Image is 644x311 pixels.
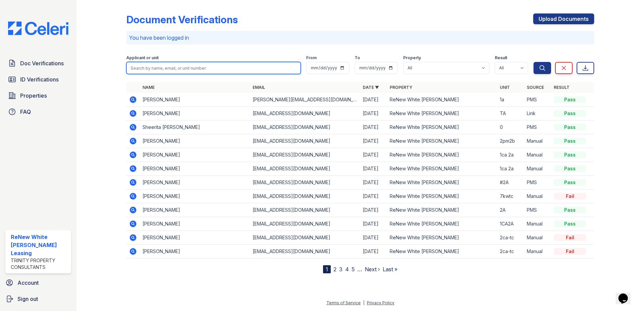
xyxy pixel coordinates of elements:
td: [EMAIL_ADDRESS][DOMAIN_NAME] [250,176,360,189]
td: 1ca 2a [497,148,524,162]
a: ID Verifications [5,73,71,86]
span: Account [18,279,39,287]
td: PMS [524,203,551,217]
td: [DATE] [360,217,387,231]
div: ReNew White [PERSON_NAME] Leasing [11,233,68,257]
td: [PERSON_NAME] [140,231,250,245]
td: PMS [524,176,551,189]
a: 2 [333,266,336,273]
div: Pass [554,220,586,227]
a: Date ▼ [363,85,379,90]
td: [DATE] [360,176,387,189]
div: Pass [554,151,586,158]
td: [EMAIL_ADDRESS][DOMAIN_NAME] [250,189,360,203]
td: ReNew White [PERSON_NAME] [387,217,497,231]
span: Properties [20,92,47,100]
span: Sign out [18,295,38,303]
div: Pass [554,110,586,117]
td: 2ca-tc [497,245,524,258]
td: ReNew White [PERSON_NAME] [387,134,497,148]
td: ReNew White [PERSON_NAME] [387,203,497,217]
iframe: chat widget [616,284,637,304]
td: Manual [524,217,551,231]
td: ReNew White [PERSON_NAME] [387,189,497,203]
div: Pass [554,207,586,213]
div: Fail [554,193,586,200]
td: 0 [497,120,524,134]
div: | [363,300,364,305]
div: 1 [323,265,331,273]
label: Applicant or unit [126,55,159,61]
td: [PERSON_NAME] [140,245,250,258]
a: Name [142,85,155,90]
td: #2A [497,176,524,189]
td: [EMAIL_ADDRESS][DOMAIN_NAME] [250,217,360,231]
td: [PERSON_NAME] [140,148,250,162]
td: [DATE] [360,162,387,176]
td: ReNew White [PERSON_NAME] [387,231,497,245]
a: Upload Documents [533,13,594,24]
td: 2ca-tc [497,231,524,245]
a: Unit [500,85,510,90]
a: Account [3,276,74,289]
td: 7kwtc [497,189,524,203]
a: Sign out [3,292,74,306]
label: Property [403,55,421,61]
span: Doc Verifications [20,59,64,67]
td: [EMAIL_ADDRESS][DOMAIN_NAME] [250,162,360,176]
p: You have been logged in [129,34,591,42]
td: [PERSON_NAME] [140,217,250,231]
td: ReNew White [PERSON_NAME] [387,107,497,120]
div: Fail [554,234,586,241]
a: Next › [365,266,380,273]
a: Privacy Policy [367,300,394,305]
td: ReNew White [PERSON_NAME] [387,245,497,258]
a: FAQ [5,105,71,118]
td: [DATE] [360,120,387,134]
td: [PERSON_NAME] [140,176,250,189]
div: Pass [554,138,586,144]
td: PMS [524,120,551,134]
td: [DATE] [360,231,387,245]
div: Trinity Property Consultants [11,257,68,271]
td: ReNew White [PERSON_NAME] [387,176,497,189]
a: Last » [383,266,397,273]
div: Pass [554,179,586,186]
td: TA [497,107,524,120]
td: Manual [524,148,551,162]
td: [PERSON_NAME] [140,107,250,120]
td: ReNew White [PERSON_NAME] [387,148,497,162]
td: [PERSON_NAME][EMAIL_ADDRESS][DOMAIN_NAME] [250,93,360,107]
td: [EMAIL_ADDRESS][DOMAIN_NAME] [250,203,360,217]
div: Fail [554,248,586,255]
a: Property [390,85,412,90]
td: Link [524,107,551,120]
input: Search by name, email, or unit number [126,62,301,74]
label: From [306,55,317,61]
div: Document Verifications [126,13,238,26]
td: 2A [497,203,524,217]
td: [DATE] [360,245,387,258]
span: ID Verifications [20,75,59,83]
td: Manual [524,162,551,176]
a: 4 [345,266,349,273]
td: [DATE] [360,134,387,148]
td: [PERSON_NAME] [140,162,250,176]
td: [PERSON_NAME] [140,134,250,148]
a: Email [253,85,265,90]
td: [EMAIL_ADDRESS][DOMAIN_NAME] [250,120,360,134]
td: [DATE] [360,93,387,107]
td: PMS [524,93,551,107]
td: 2pm2b [497,134,524,148]
a: Doc Verifications [5,57,71,70]
td: ReNew White [PERSON_NAME] [387,162,497,176]
td: [DATE] [360,189,387,203]
td: 1ca 2a [497,162,524,176]
td: [DATE] [360,148,387,162]
img: CE_Logo_Blue-a8612792a0a2168367f1c8372b55b34899dd931a85d93a1a3d3e32e68fde9ad4.png [3,22,74,35]
td: [EMAIL_ADDRESS][DOMAIN_NAME] [250,134,360,148]
td: [EMAIL_ADDRESS][DOMAIN_NAME] [250,245,360,258]
a: 3 [339,266,343,273]
td: ReNew White [PERSON_NAME] [387,120,497,134]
